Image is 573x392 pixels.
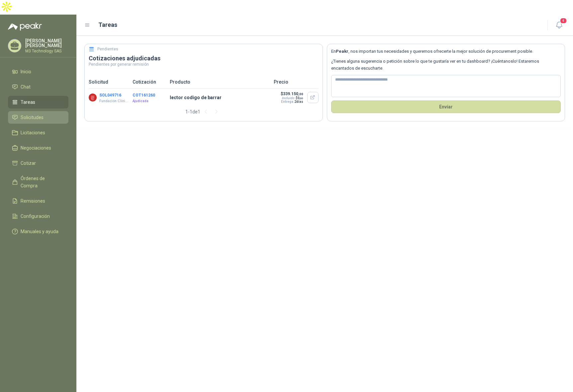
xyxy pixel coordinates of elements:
[89,62,319,66] p: Pendientes por generar remisión
[296,96,303,100] span: $
[21,83,31,91] span: Chat
[553,19,565,31] button: 4
[280,100,303,103] p: Entrega:
[560,18,567,24] span: 4
[300,97,303,100] span: ,00
[21,228,58,235] span: Manuales y ayuda
[8,225,68,238] a: Manuales y ayuda
[170,94,270,101] p: lector codigo de barrar
[25,38,68,48] p: [PERSON_NAME] [PERSON_NAME]
[89,78,129,86] p: Solicitud
[274,78,319,86] p: Precio
[99,98,130,104] p: Fundación Clínica Shaio
[21,213,50,220] span: Configuración
[21,175,62,189] span: Órdenes de Compra
[89,54,319,62] h3: Cotizaciones adjudicadas
[21,160,36,167] span: Cotizar
[8,96,68,108] a: Tareas
[294,100,303,103] span: 2 días
[25,49,68,53] p: M3 Technology SAS
[282,96,294,100] div: Incluido
[8,23,42,31] img: Logo peakr
[89,94,97,101] img: Company Logo
[185,106,222,117] div: 1 - 1 de 1
[8,111,68,124] a: Solicitudes
[331,48,561,55] p: En , nos importan tus necesidades y queremos ofrecerte la mejor solución de procurement posible.
[298,92,303,96] span: ,00
[331,100,561,113] button: Envíar
[133,93,155,98] button: COT161260
[21,197,45,205] span: Remisiones
[133,98,166,104] p: Ajudicada
[21,68,31,75] span: Inicio
[133,78,166,86] p: Cotización
[8,65,68,78] a: Inicio
[21,144,51,152] span: Negociaciones
[8,195,68,207] a: Remisiones
[170,78,270,86] p: Producto
[8,81,68,93] a: Chat
[21,114,44,121] span: Solicitudes
[280,92,303,96] p: $
[8,126,68,139] a: Licitaciones
[298,96,303,100] span: 0
[98,20,117,30] h1: Tareas
[99,93,121,98] button: SOL049716
[8,142,68,154] a: Negociaciones
[331,58,561,72] p: ¿Tienes alguna sugerencia o petición sobre lo que te gustaría ver en tu dashboard? ¡Cuéntanoslo! ...
[21,129,45,136] span: Licitaciones
[283,92,303,96] span: 339.150
[97,46,118,52] h5: Pendientes
[8,172,68,192] a: Órdenes de Compra
[336,49,348,54] b: Peakr
[8,210,68,223] a: Configuración
[21,98,35,106] span: Tareas
[8,157,68,169] a: Cotizar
